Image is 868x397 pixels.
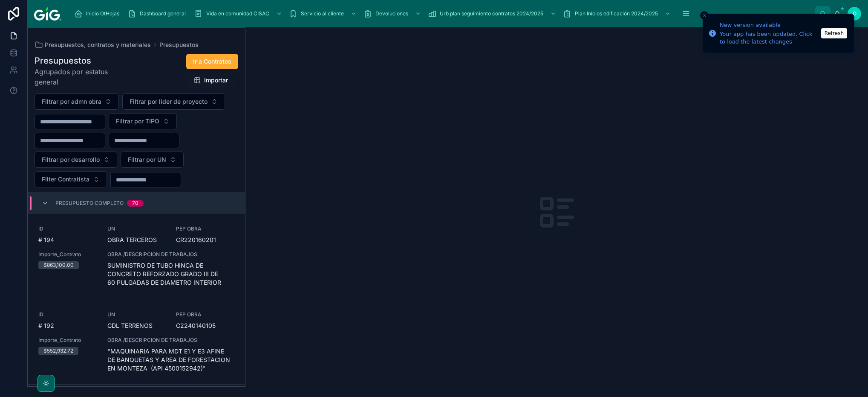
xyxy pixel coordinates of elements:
a: Devoluciones [361,6,425,21]
span: PEP OBRA [176,225,235,232]
a: Presupuestos [159,41,199,49]
span: Ir a Contratos [193,57,231,66]
span: GDL TERRENOS [107,321,153,330]
button: Select Button [35,152,117,168]
a: ID# 192UNGDL TERRENOSPEP OBRAC2240140105Importe_Contrato$552,932.72OBRA /DESCRIPCION DE TRABAJOS"... [28,299,245,385]
span: Inicio OtHojas [86,10,119,17]
button: Select Button [35,93,119,110]
span: ID [38,311,97,318]
button: Select Button [122,93,225,110]
span: Importe_Contrato [38,251,97,258]
a: Servicio al cliente [286,6,361,21]
a: Presupuestos, contratos y materiales [35,41,151,49]
span: CR220160201 [176,236,235,244]
span: Filtrar por líder de proyecto [130,97,208,106]
h1: Presupuestos [35,55,130,67]
a: Plan Inicios edificación 2024/2025 [560,6,675,21]
span: Importar [204,76,228,85]
span: Devoluciones [375,10,408,17]
div: scrollable content [68,4,815,23]
img: App logo [34,7,61,20]
a: Vida en comunidad CISAC [192,6,286,21]
span: Agrupados por estatus general [35,67,130,87]
div: Your app has been updated. Click to load the latest changes [720,30,819,46]
span: Presupuesto Completo [55,200,124,207]
span: Dashboard general [140,10,186,17]
span: Filtrar por TIPO [116,117,159,126]
span: # 192 [38,321,97,330]
button: Select Button [109,113,177,129]
span: Importe_Contrato [38,337,97,344]
span: Plan Inicios edificación 2024/2025 [575,10,658,17]
span: UN [107,311,166,318]
span: Servicio al cliente [301,10,344,17]
button: Refresh [821,28,847,38]
span: Filtrar por UN [128,155,166,164]
span: C2240140105 [176,321,235,330]
button: Ir a Contratos [186,54,238,69]
span: Filtrar por desarrollo [42,155,100,164]
span: PEP OBRA [176,311,235,318]
a: Dashboard general [125,6,192,21]
a: Inicio OtHojas [72,6,125,21]
span: "MAQUINARIA PARA MDT E1 Y E3 AFINE DE BANQUETAS Y AREA DE FORESTACION EN MONTEZA (API 4500152942)" [107,347,235,373]
button: Select Button [35,171,107,187]
button: Select Button [121,152,184,168]
div: 70 [132,200,138,207]
button: Importar [187,73,235,88]
span: OBRA TERCEROS [107,236,157,244]
span: # 194 [38,236,97,244]
span: Urb plan seguimiento contratos 2024/2025 [440,10,543,17]
a: Urb plan seguimiento contratos 2024/2025 [425,6,560,21]
span: Filter Contratista [42,175,89,184]
a: ID# 194UNOBRA TERCEROSPEP OBRACR220160201Importe_Contrato$863,100.00OBRA /DESCRIPCION DE TRABAJOS... [28,213,245,299]
span: Presupuestos, contratos y materiales [45,41,151,49]
span: OBRA /DESCRIPCION DE TRABAJOS [107,337,235,344]
span: SUMINISTRO DE TUBO HINCA DE CONCRETO REFORZADO GRADO III DE 60 PULGADAS DE DIAMETRO INTERIOR [107,261,235,287]
div: $552,932.72 [43,347,73,355]
span: ID [38,225,97,232]
div: New version available [720,21,819,29]
div: $863,100.00 [43,261,74,269]
span: Vida en comunidad CISAC [206,10,269,17]
span: O [853,10,856,17]
span: UN [107,225,166,232]
button: Close toast [700,11,709,20]
span: Filtrar por admn obra [42,97,101,106]
span: OBRA /DESCRIPCION DE TRABAJOS [107,251,235,258]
